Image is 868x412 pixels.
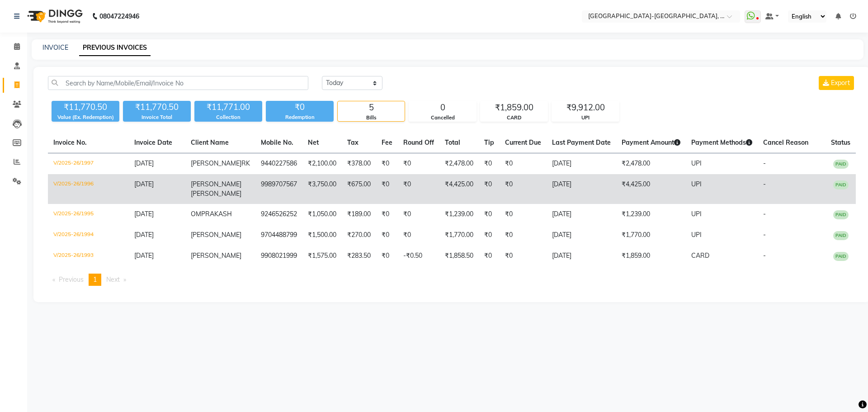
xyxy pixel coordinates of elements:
[616,204,686,225] td: ₹1,239.00
[831,138,850,147] span: Status
[616,174,686,204] td: ₹4,425.00
[616,153,686,175] td: ₹2,478.00
[79,40,151,56] a: PREVIOUS INVOICES
[53,138,87,147] span: Invoice No.
[439,246,479,266] td: ₹1,858.50
[833,160,849,169] span: PAID
[691,159,702,167] span: UPI
[191,138,229,147] span: Client Name
[191,251,241,260] span: [PERSON_NAME]
[255,246,302,266] td: 9908021999
[481,101,547,114] div: ₹1,859.00
[48,204,129,225] td: V/2025-26/1995
[763,231,766,239] span: -
[763,210,766,218] span: -
[479,174,500,204] td: ₹0
[255,153,302,175] td: 9440227586
[763,180,766,188] span: -
[194,101,262,114] div: ₹11,771.00
[48,225,129,246] td: V/2025-26/1994
[48,76,308,90] input: Search by Name/Mobile/Email/Invoice No
[398,174,439,204] td: ₹0
[48,246,129,266] td: V/2025-26/1993
[398,204,439,225] td: ₹0
[376,153,398,175] td: ₹0
[191,189,241,198] span: [PERSON_NAME]
[547,225,616,246] td: [DATE]
[691,180,702,188] span: UPI
[445,138,460,147] span: Total
[191,180,241,188] span: [PERSON_NAME]
[99,4,139,29] b: 08047224946
[59,275,84,284] span: Previous
[48,153,129,175] td: V/2025-26/1997
[338,101,405,114] div: 5
[376,225,398,246] td: ₹0
[342,153,376,175] td: ₹378.00
[547,174,616,204] td: [DATE]
[191,231,241,239] span: [PERSON_NAME]
[439,225,479,246] td: ₹1,770.00
[255,225,302,246] td: 9704488799
[48,174,129,204] td: V/2025-26/1996
[622,138,680,147] span: Payment Amount
[500,246,547,266] td: ₹0
[42,43,68,52] a: INVOICE
[308,138,319,147] span: Net
[500,225,547,246] td: ₹0
[134,251,154,260] span: [DATE]
[342,246,376,266] td: ₹283.50
[479,246,500,266] td: ₹0
[376,174,398,204] td: ₹0
[342,174,376,204] td: ₹675.00
[479,204,500,225] td: ₹0
[833,180,849,189] span: PAID
[93,275,97,284] span: 1
[479,225,500,246] td: ₹0
[266,101,334,114] div: ₹0
[833,252,849,261] span: PAID
[23,4,85,29] img: logo
[134,159,154,167] span: [DATE]
[403,138,434,147] span: Round Off
[547,153,616,175] td: [DATE]
[106,275,120,284] span: Next
[201,210,232,218] span: PRAKASH
[191,210,201,218] span: OM
[763,159,766,167] span: -
[302,153,342,175] td: ₹2,100.00
[302,204,342,225] td: ₹1,050.00
[833,210,849,219] span: PAID
[819,76,854,90] button: Export
[831,79,850,87] span: Export
[616,225,686,246] td: ₹1,770.00
[376,246,398,266] td: ₹0
[241,159,250,167] span: RK
[500,153,547,175] td: ₹0
[342,225,376,246] td: ₹270.00
[134,231,154,239] span: [DATE]
[376,204,398,225] td: ₹0
[763,138,808,147] span: Cancel Reason
[398,246,439,266] td: -₹0.50
[194,114,262,121] div: Collection
[691,138,752,147] span: Payment Methods
[763,251,766,260] span: -
[505,138,541,147] span: Current Due
[52,114,119,121] div: Value (Ex. Redemption)
[302,246,342,266] td: ₹1,575.00
[691,210,702,218] span: UPI
[342,204,376,225] td: ₹189.00
[48,274,856,286] nav: Pagination
[439,204,479,225] td: ₹1,239.00
[439,174,479,204] td: ₹4,425.00
[338,114,405,122] div: Bills
[398,225,439,246] td: ₹0
[833,231,849,240] span: PAID
[481,114,547,122] div: CARD
[409,101,476,114] div: 0
[255,204,302,225] td: 9246526252
[398,153,439,175] td: ₹0
[691,231,702,239] span: UPI
[409,114,476,122] div: Cancelled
